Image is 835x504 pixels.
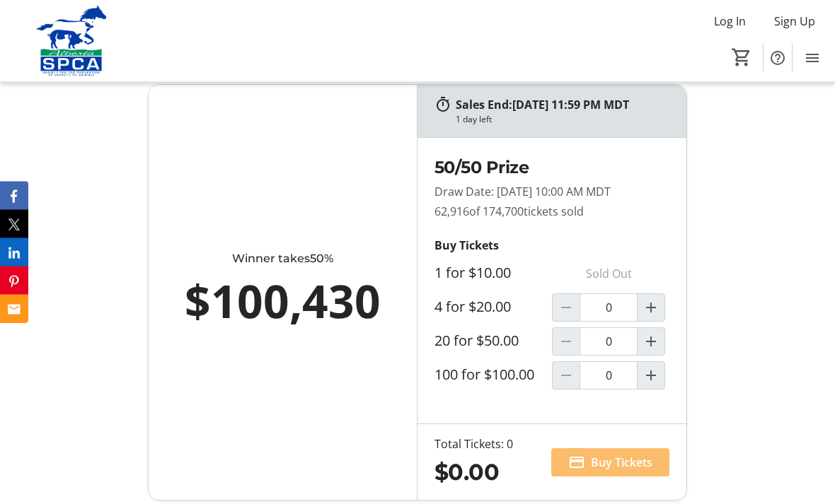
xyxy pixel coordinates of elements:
[729,45,754,70] button: Cart
[552,260,665,288] p: Sold Out
[177,251,388,268] div: Winner takes
[714,13,746,30] span: Log In
[8,6,134,76] img: Alberta SPCA's Logo
[434,436,513,453] div: Total Tickets: 0
[177,268,388,336] div: $100,430
[434,333,519,350] label: 20 for $50.00
[774,13,815,30] span: Sign Up
[434,204,669,221] p: 62,916 tickets sold
[638,295,664,322] button: Increment by one
[434,299,511,316] label: 4 for $20.00
[456,98,512,113] span: Sales End:
[434,367,534,384] label: 100 for $100.00
[638,363,664,389] button: Increment by one
[512,98,629,113] span: [DATE] 11:59 PM MDT
[638,329,664,356] button: Increment by one
[456,114,492,127] div: 1 day left
[469,204,524,220] span: of 174,700
[310,252,333,266] span: 50%
[763,10,827,33] button: Sign Up
[591,455,652,471] span: Buy Tickets
[551,449,669,477] button: Buy Tickets
[434,265,511,282] label: 1 for $10.00
[434,238,499,254] strong: Buy Tickets
[434,184,669,201] p: Draw Date: [DATE] 10:00 AM MDT
[798,44,827,72] button: Menu
[764,44,792,72] button: Help
[434,456,513,490] div: $0.00
[434,156,669,181] h2: 50/50 Prize
[703,10,757,33] button: Log In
